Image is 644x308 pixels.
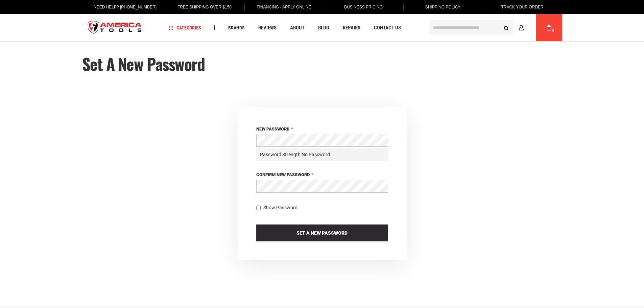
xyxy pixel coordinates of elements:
[340,23,363,32] a: Repairs
[425,5,461,9] span: Shipping Policy
[500,21,513,34] button: Search
[343,25,360,30] span: Repairs
[228,25,245,30] span: Brands
[166,23,204,32] a: Categories
[258,25,277,30] span: Reviews
[552,29,554,32] span: 0
[82,52,205,76] span: Set a New Password
[169,25,201,30] span: Categories
[256,148,388,161] div: Password Strength:
[82,15,148,41] a: store logo
[302,152,330,157] span: No Password
[296,230,348,236] span: Set a New Password
[315,23,332,32] a: Blog
[256,126,289,132] span: New Password
[543,14,555,41] a: 0
[287,23,308,32] a: About
[256,172,310,177] span: Confirm New Password
[255,23,280,32] a: Reviews
[225,23,248,32] a: Brands
[374,25,401,30] span: Contact Us
[263,205,297,210] span: Show Password
[318,25,329,30] span: Blog
[371,23,404,32] a: Contact Us
[290,25,305,30] span: About
[82,15,148,41] img: America Tools
[256,224,388,241] button: Set a New Password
